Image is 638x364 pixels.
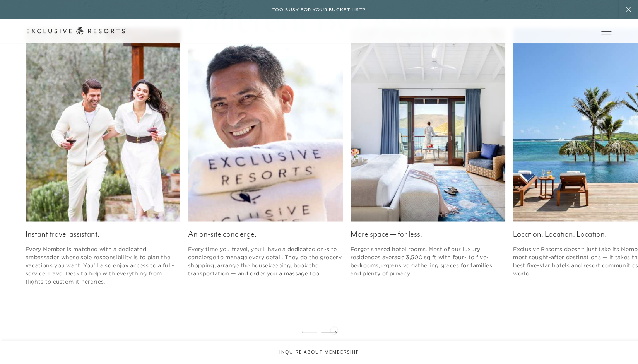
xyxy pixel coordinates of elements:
[351,229,505,239] figcaption: More space — for less.
[351,245,505,278] figcaption: Forget shared hotel rooms. Most of our luxury residences average 3,500 sq ft with four- to five- ...
[26,245,180,286] figcaption: Every Member is matched with a dedicated ambassador whose sole responsibility is to plan the vaca...
[188,28,343,278] a: An on-site concierge at an Exclusive Resorts private home holding a stack of branded towels.An on...
[351,28,505,278] a: A woman looking out at the ocean while standing on her private patio at an Exclusive Resorts prop...
[188,245,343,278] figcaption: Every time you travel, you’ll have a dedicated on-site concierge to manage every detail. They do ...
[602,328,638,364] iframe: Qualified Messenger
[26,28,180,222] img: Members of the vacation club Exclusive Resorts enjoying a walk with wine glasses at a private hom...
[26,229,180,239] figcaption: Instant travel assistant.
[601,29,611,34] button: Open navigation
[351,28,505,222] img: A woman looking out at the ocean while standing on her private patio at an Exclusive Resorts prop...
[188,229,343,239] figcaption: An on-site concierge.
[272,6,366,14] h6: Too busy for your bucket list?
[26,28,180,286] a: Members of the vacation club Exclusive Resorts enjoying a walk with wine glasses at a private hom...
[188,28,343,222] img: An on-site concierge at an Exclusive Resorts private home holding a stack of branded towels.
